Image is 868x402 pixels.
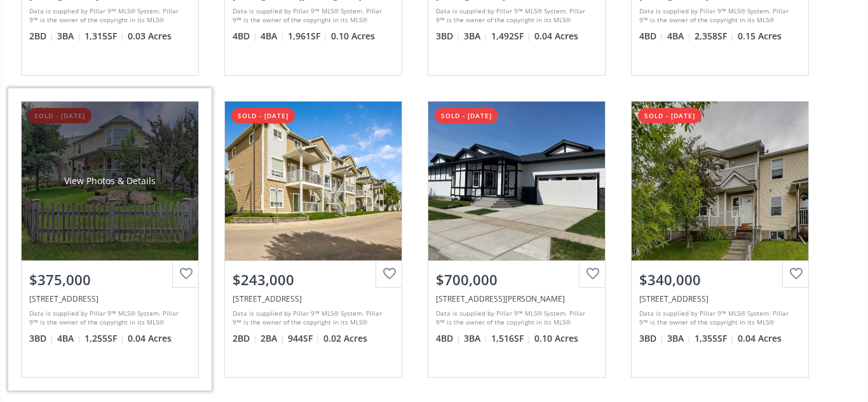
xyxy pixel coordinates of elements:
[233,30,257,43] span: 4 BD
[534,30,578,43] span: 0.04 Acres
[436,6,594,25] div: Data is supplied by Pillar 9™ MLS® System. Pillar 9™ is the owner of the copyright in its MLS® Sy...
[233,293,394,304] div: 106 Sunrise Terrace NE, High River, AB T1V 0C3
[233,6,391,25] div: Data is supplied by Pillar 9™ MLS® System. Pillar 9™ is the owner of the copyright in its MLS® Sy...
[639,309,797,328] div: Data is supplied by Pillar 9™ MLS® System. Pillar 9™ is the owner of the copyright in its MLS® Sy...
[639,293,801,304] div: 1005 Prairie Sound Circle NW, High River, AB T1V 2A5
[436,270,597,290] div: $700,000
[29,309,187,328] div: Data is supplied by Pillar 9™ MLS® System. Pillar 9™ is the owner of the copyright in its MLS® Sy...
[464,332,488,345] span: 3 BA
[436,309,594,328] div: Data is supplied by Pillar 9™ MLS® System. Pillar 9™ is the owner of the copyright in its MLS® Sy...
[639,6,797,25] div: Data is supplied by Pillar 9™ MLS® System. Pillar 9™ is the owner of the copyright in its MLS® Sy...
[738,30,782,43] span: 0.15 Acres
[64,175,156,187] div: View Photos & Details
[695,30,735,43] span: 2,358 SF
[233,332,257,345] span: 2 BD
[288,30,328,43] span: 1,961 SF
[639,332,664,345] span: 3 BD
[85,332,125,345] span: 1,255 SF
[331,30,375,43] span: 0.10 Acres
[436,332,461,345] span: 4 BD
[288,332,320,345] span: 944 SF
[534,332,578,345] span: 0.10 Acres
[29,293,191,304] div: 404 Prairie Sound Circle NW, High River, AB T1V 2A2
[667,332,691,345] span: 3 BA
[667,30,691,43] span: 4 BA
[57,332,81,345] span: 4 BA
[57,30,81,43] span: 3 BA
[436,30,461,43] span: 3 BD
[436,293,597,304] div: 902 Macleod Trail SW, High River, AB T1V 1C1
[233,270,394,290] div: $243,000
[128,332,172,345] span: 0.04 Acres
[212,88,415,391] a: sold - [DATE]$243,000[STREET_ADDRESS]Data is supplied by Pillar 9™ MLS® System. Pillar 9™ is the ...
[29,332,54,345] span: 3 BD
[29,270,191,290] div: $375,000
[261,30,285,43] span: 4 BA
[29,30,54,43] span: 2 BD
[415,88,618,391] a: sold - [DATE]$700,000[STREET_ADDRESS][PERSON_NAME]Data is supplied by Pillar 9™ MLS® System. Pill...
[738,332,782,345] span: 0.04 Acres
[464,30,488,43] span: 3 BA
[323,332,367,345] span: 0.02 Acres
[261,332,285,345] span: 2 BA
[85,30,125,43] span: 1,315 SF
[8,88,212,391] a: sold - [DATE]View Photos & Details$375,000[STREET_ADDRESS]Data is supplied by Pillar 9™ MLS® Syst...
[128,30,172,43] span: 0.03 Acres
[695,332,735,345] span: 1,355 SF
[491,332,531,345] span: 1,516 SF
[491,30,531,43] span: 1,492 SF
[639,30,664,43] span: 4 BD
[618,88,822,391] a: sold - [DATE]$340,000[STREET_ADDRESS]Data is supplied by Pillar 9™ MLS® System. Pillar 9™ is the ...
[29,6,187,25] div: Data is supplied by Pillar 9™ MLS® System. Pillar 9™ is the owner of the copyright in its MLS® Sy...
[233,309,391,328] div: Data is supplied by Pillar 9™ MLS® System. Pillar 9™ is the owner of the copyright in its MLS® Sy...
[639,270,801,290] div: $340,000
